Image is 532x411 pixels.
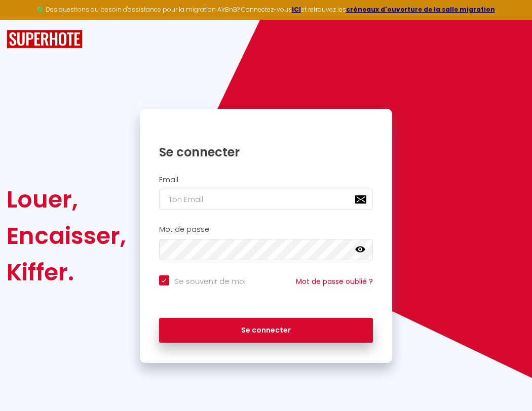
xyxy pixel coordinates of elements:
[159,318,373,343] button: Se connecter
[7,181,126,218] div: Louer,
[296,276,373,286] a: Mot de passe oublié ?
[159,189,373,210] input: Ton Email
[7,254,126,291] div: Kiffer.
[292,5,301,14] a: ICI
[7,218,126,254] div: Encaisser,
[159,225,373,234] h2: Mot de passe
[159,144,373,160] h1: Se connecter
[7,30,83,49] img: SuperHote logo
[346,5,495,14] a: créneaux d'ouverture de la salle migration
[159,176,373,184] h2: Email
